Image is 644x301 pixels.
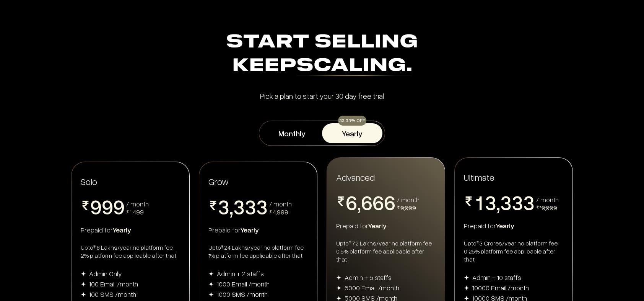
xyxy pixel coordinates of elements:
span: Yearly [241,226,259,234]
span: 6 [361,192,372,213]
span: , [357,192,361,215]
img: img [208,281,214,287]
span: 4 [256,217,268,237]
img: pricing-rupee [269,210,272,213]
div: / month [126,200,149,207]
div: Admin + 10 staffs [472,273,521,282]
img: img [464,275,469,280]
div: Upto 24 Lakhs/year no platform fee 1% platform fee applicable after that [208,244,308,260]
span: 9,999 [400,203,416,212]
span: 6 [384,192,395,213]
img: img [208,292,214,297]
span: 3 [512,192,523,213]
img: img [464,296,469,301]
span: 4 [500,213,512,233]
sup: ₹ [476,240,479,245]
span: 3 [485,192,496,213]
div: 100 SMS /month [89,290,136,299]
div: 100 Email /month [89,279,138,288]
span: 4 [245,217,256,237]
span: 4 [512,213,523,233]
span: 9 [113,196,125,217]
div: / month [397,196,420,203]
img: pricing-rupee [464,196,473,206]
div: / month [269,200,292,207]
sup: ₹ [349,240,351,245]
span: , [229,196,233,219]
img: pricing-rupee [81,201,90,210]
img: img [336,275,342,280]
span: , [496,192,500,215]
span: 7 [384,213,395,233]
img: img [81,281,86,287]
span: 6 [346,192,357,213]
div: 5000 Email /month [345,283,399,292]
img: pricing-rupee [336,196,346,206]
div: Prepaid for [81,225,180,234]
div: / month [536,196,559,203]
span: 9 [90,196,102,217]
img: pricing-rupee [397,206,400,209]
img: img [208,271,214,276]
span: Yearly [496,221,514,230]
div: Pick a plan to start your 30 day free trial [74,92,570,100]
sup: ₹ [93,244,96,250]
div: 1000 SMS /month [217,290,268,299]
img: img [464,285,469,291]
img: img [336,296,342,301]
div: Upto 6 Lakhs/year no platform fee 2% platform fee applicable after that [81,244,180,260]
div: Prepaid for [336,221,436,230]
span: 1 [473,192,485,213]
div: Admin + 2 staffs [217,269,264,278]
img: img [81,292,86,297]
span: Solo [81,176,97,187]
div: Upto 3 Crores/year no platform fee 0.25% platform fee applicable after that [464,239,563,263]
div: Prepaid for [464,221,563,230]
div: Upto 72 Lakhs/year no platform fee 0.5% platform fee applicable after that [336,239,436,263]
button: Yearly [322,123,382,143]
span: 7 [372,213,384,233]
span: 19,999 [540,203,557,212]
img: pricing-rupee [208,201,218,210]
sup: ₹ [221,244,223,250]
span: 3 [523,192,535,213]
span: 1,499 [130,208,144,216]
span: 2 [473,213,485,233]
span: 6 [372,192,384,213]
div: Prepaid for [208,225,308,234]
span: 7 [361,213,372,233]
span: Grow [208,176,229,187]
span: Yearly [113,226,131,234]
span: 3 [256,196,268,217]
img: img [81,271,86,276]
span: 3 [500,192,512,213]
span: 3 [245,196,256,217]
div: 1000 Email /month [217,279,270,288]
div: Scaling. [296,57,412,76]
span: Advanced [336,171,375,183]
span: 9 [102,196,113,217]
span: 4 [485,213,496,233]
button: Monthly [262,123,322,143]
span: Ultimate [464,171,494,183]
span: Yearly [368,221,387,230]
span: 3 [218,196,229,217]
div: Keep [74,54,570,78]
div: Start Selling [74,31,570,78]
span: 4 [218,217,229,237]
div: Admin + 5 staffs [345,273,392,282]
span: 4,999 [273,208,288,216]
span: 7 [346,213,357,233]
img: pricing-rupee [126,210,129,213]
span: 3 [233,196,245,217]
img: pricing-rupee [536,206,539,209]
div: 33.33% OFF [338,116,366,126]
span: 4 [523,213,535,233]
div: Admin Only [89,269,122,278]
div: 10000 Email /month [472,283,529,292]
span: 4 [233,217,245,237]
img: img [336,285,342,291]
